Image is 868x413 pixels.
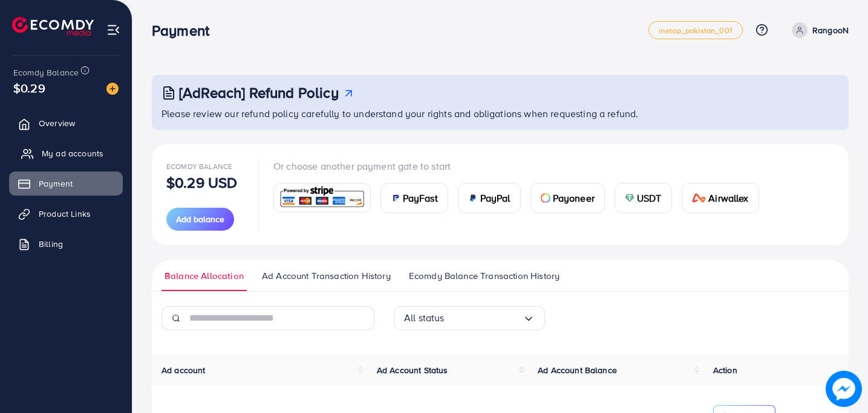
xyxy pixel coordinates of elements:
h3: [AdReach] Refund Policy [179,84,339,101]
a: cardPayFast [380,183,448,213]
span: Ecomdy Balance [166,161,232,171]
img: image [106,83,119,95]
p: Or choose another payment gate to start [273,159,769,173]
span: My ad accounts [42,147,103,159]
img: menu [106,23,120,37]
a: Payment [9,171,123,196]
span: Ad Account Balance [538,364,617,376]
img: card [541,193,550,203]
span: Payoneer [553,191,595,205]
span: Add balance [176,213,224,225]
a: metap_pakistan_001 [648,21,743,39]
span: Action [713,364,737,376]
h3: Payment [152,22,219,39]
img: logo [12,17,94,36]
img: card [692,193,706,203]
span: Payment [39,178,73,190]
a: RangooN [787,22,849,38]
a: Billing [9,232,123,256]
span: Ecomdy Balance Transaction History [409,269,560,283]
button: Add balance [166,208,234,231]
span: Ad account [162,364,206,376]
p: $0.29 USD [166,175,237,190]
a: cardUSDT [615,183,672,213]
a: card [273,183,371,213]
p: Please review our refund policy carefully to understand your rights and obligations when requesti... [162,106,841,121]
span: Airwallex [708,191,748,205]
span: Ecomdy Balance [13,66,79,78]
div: Search for option [394,306,545,330]
span: Overview [39,117,75,129]
span: PayFast [403,191,438,205]
span: Ad Account Status [377,364,448,376]
span: USDT [637,191,662,205]
img: card [468,193,478,203]
img: card [278,185,367,211]
img: card [391,193,400,203]
span: All status [404,309,445,327]
span: PayPal [480,191,511,205]
p: RangooN [812,23,849,37]
a: cardAirwallex [682,183,759,213]
a: My ad accounts [9,141,123,165]
span: Balance Allocation [165,269,244,283]
img: image [826,371,862,407]
a: Overview [9,111,123,135]
a: cardPayPal [458,183,521,213]
span: metap_pakistan_001 [659,27,733,34]
span: Product Links [39,208,91,220]
input: Search for option [445,309,523,327]
a: Product Links [9,202,123,226]
span: Ad Account Transaction History [262,269,391,283]
a: cardPayoneer [530,183,605,213]
img: card [625,193,635,203]
span: $0.29 [13,79,45,97]
span: Billing [39,238,63,250]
